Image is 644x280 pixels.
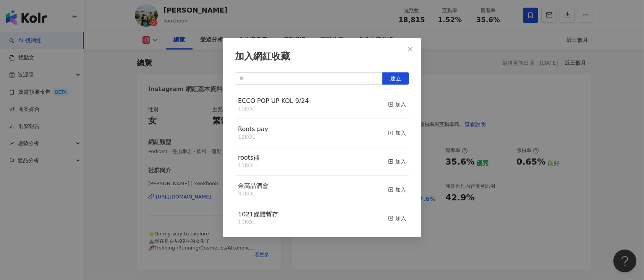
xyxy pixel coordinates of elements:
button: 加入 [388,125,406,141]
div: 加入 [388,157,406,166]
button: 加入 [388,210,406,226]
button: 加入 [388,97,406,113]
a: roots補 [238,155,259,161]
span: ECCO POP UP KOL 9/24 [238,97,309,104]
span: roots補 [238,154,259,161]
div: 41 KOL [238,190,269,198]
span: 1021媒體暫存 [238,211,278,218]
div: 11 KOL [238,162,259,170]
a: 金高品酒會 [238,183,269,189]
div: 15 KOL [238,105,309,113]
span: close [407,46,413,52]
div: 加入 [388,186,406,194]
div: 加入網紅收藏 [235,50,409,63]
div: 加入 [388,129,406,137]
div: 11 KOL [238,219,278,226]
a: 1021媒體暫存 [238,211,278,218]
a: ECCO POP UP KOL 9/24 [238,98,309,104]
span: 建立 [390,75,401,82]
button: Close [403,42,418,57]
button: 加入 [388,182,406,198]
button: 建立 [382,72,409,85]
div: 加入 [388,214,406,222]
button: 加入 [388,154,406,170]
a: Roots pay [238,126,268,132]
span: Roots pay [238,125,268,133]
div: 加入 [388,100,406,109]
div: 12 KOL [238,133,268,141]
